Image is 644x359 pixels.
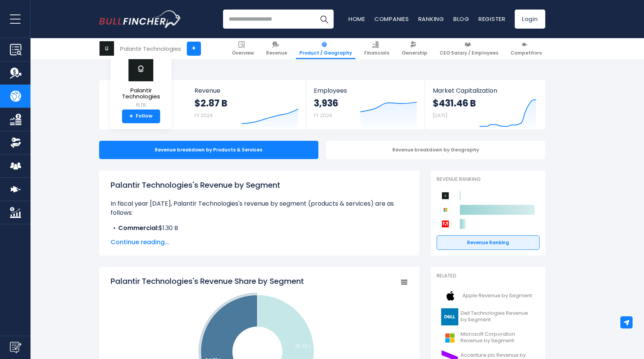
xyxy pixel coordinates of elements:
span: Overview [232,50,254,56]
small: FY 2024 [194,112,213,119]
span: Product / Geography [299,50,352,56]
a: Revenue Ranking [437,235,540,250]
img: MSFT logo [441,329,458,346]
small: PLTR [117,102,165,109]
a: Blog [453,15,469,23]
span: Microsoft Corporation Revenue by Segment [461,331,535,344]
a: +Follow [122,109,160,123]
span: Palantir Technologies [117,87,165,100]
img: AAPL logo [441,287,460,304]
a: Ownership [398,38,431,59]
span: Apple Revenue by Segment [463,293,532,299]
a: Microsoft Corporation Revenue by Segment [437,327,540,348]
span: Dell Technologies Revenue by Segment [461,310,535,323]
a: Login [515,10,545,29]
img: PLTR logo [100,41,114,56]
img: Adobe competitors logo [440,219,450,229]
a: + [187,42,201,56]
span: Continue reading... [111,238,408,247]
a: Dell Technologies Revenue by Segment [437,306,540,327]
img: Microsoft Corporation competitors logo [440,205,450,215]
p: Related [437,273,540,279]
a: Companies [374,15,409,23]
strong: $2.87 B [194,97,227,109]
span: Market Capitalization [433,87,536,94]
a: Product / Geography [296,38,355,59]
a: Employees 3,936 FY 2024 [306,80,425,129]
a: Revenue $2.87 B FY 2024 [187,80,306,129]
strong: 3,936 [314,97,338,109]
button: Search [315,10,334,29]
span: Ownership [401,50,427,56]
img: Bullfincher logo [99,10,181,28]
h1: Palantir Technologies's Revenue by Segment [111,179,408,191]
div: Revenue breakdown by Geography [326,141,545,159]
a: Overview [228,38,257,59]
span: Competitors [511,50,542,56]
a: Go to homepage [99,10,181,28]
span: Financials [364,50,389,56]
img: Ownership [10,137,21,148]
strong: $431.46 B [433,97,476,109]
span: Revenue [194,87,299,94]
strong: + [129,113,133,120]
small: [DATE] [433,112,447,119]
a: Financials [361,38,393,59]
a: Ranking [418,15,444,23]
a: Competitors [507,38,545,59]
p: Revenue Ranking [437,176,540,183]
a: Palantir Technologies PLTR [116,56,166,109]
a: Market Capitalization $431.46 B [DATE] [425,80,544,129]
span: Revenue [266,50,287,56]
div: Palantir Technologies [120,44,181,53]
a: Revenue [263,38,291,59]
img: Palantir Technologies competitors logo [440,191,450,201]
b: Commercial: [118,224,159,232]
li: $1.30 B [111,224,408,233]
tspan: 45.22 % [295,343,311,349]
img: PLTR logo [128,56,154,82]
p: In fiscal year [DATE], Palantir Technologies's revenue by segment (products & services) are as fo... [111,199,408,217]
a: Register [479,15,506,23]
img: DELL logo [441,308,458,325]
span: CEO Salary / Employees [440,50,498,56]
tspan: Palantir Technologies's Revenue Share by Segment [111,276,304,287]
a: CEO Salary / Employees [436,38,502,59]
a: Apple Revenue by Segment [437,285,540,306]
small: FY 2024 [314,112,332,119]
span: Employees [314,87,417,94]
div: Revenue breakdown by Products & Services [99,141,318,159]
a: Home [348,15,365,23]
